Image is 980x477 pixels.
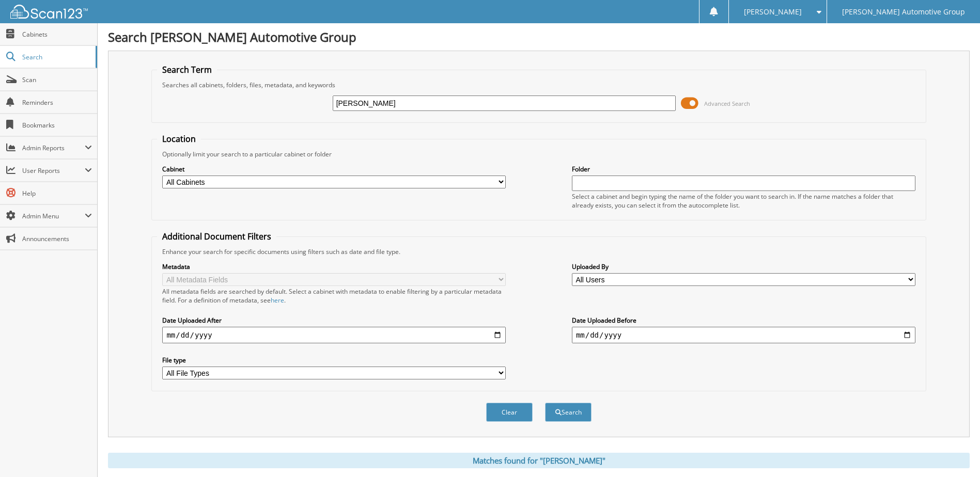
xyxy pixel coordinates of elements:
h1: Search [PERSON_NAME] Automotive Group [108,28,970,45]
label: Metadata [162,262,506,271]
legend: Additional Document Filters [157,231,276,242]
span: Scan [22,75,92,84]
div: All metadata fields are searched by default. Select a cabinet with metadata to enable filtering b... [162,287,506,305]
label: Date Uploaded After [162,316,506,325]
input: start [162,327,506,343]
div: Select a cabinet and begin typing the name of the folder you want to search in. If the name match... [572,192,915,210]
div: Enhance your search for specific documents using filters such as date and file type. [157,247,920,256]
button: Search [545,403,592,422]
div: Searches all cabinets, folders, files, metadata, and keywords [157,81,920,89]
span: Search [22,53,90,61]
span: Admin Menu [22,212,85,220]
span: Announcements [22,234,92,243]
div: Matches found for "[PERSON_NAME]" [108,453,970,468]
img: scan123-logo-white.svg [10,5,88,19]
a: here [271,296,284,305]
span: [PERSON_NAME] [744,9,802,15]
button: Clear [486,403,533,422]
input: end [572,327,915,343]
span: Bookmarks [22,121,92,130]
label: Cabinet [162,165,506,173]
span: Cabinets [22,30,92,39]
span: Admin Reports [22,144,85,152]
span: [PERSON_NAME] Automotive Group [842,9,965,15]
span: Advanced Search [704,100,750,107]
label: Date Uploaded Before [572,316,915,325]
label: File type [162,356,506,364]
span: Help [22,189,92,198]
span: Reminders [22,98,92,107]
label: Uploaded By [572,262,915,271]
legend: Location [157,133,201,145]
div: Optionally limit your search to a particular cabinet or folder [157,150,920,158]
span: User Reports [22,166,85,175]
legend: Search Term [157,64,217,75]
label: Folder [572,165,915,173]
